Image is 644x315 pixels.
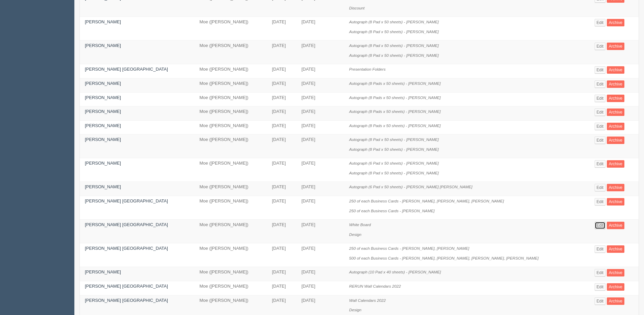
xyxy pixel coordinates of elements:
a: [PERSON_NAME] [85,137,121,142]
td: [DATE] [296,135,344,158]
a: Edit [595,108,606,116]
a: [PERSON_NAME] [85,81,121,86]
td: [DATE] [267,64,296,78]
i: Design [349,232,361,237]
a: Archive [607,184,624,191]
td: Moe ([PERSON_NAME]) [194,64,267,78]
td: [DATE] [296,120,344,135]
i: RERUN Wall Calendars 2022 [349,284,401,288]
td: [DATE] [267,92,296,106]
i: Autograph (8 Pad x 50 sheets) - [PERSON_NAME] [349,171,439,175]
td: Moe ([PERSON_NAME]) [194,267,267,281]
a: Edit [595,160,606,168]
a: Edit [595,95,606,102]
a: Archive [607,95,624,102]
a: [PERSON_NAME] [85,19,121,24]
a: Edit [595,222,606,229]
td: [DATE] [267,182,296,196]
td: Moe ([PERSON_NAME]) [194,41,267,64]
td: [DATE] [296,267,344,281]
a: Edit [595,198,606,205]
td: Moe ([PERSON_NAME]) [194,92,267,106]
td: Moe ([PERSON_NAME]) [194,281,267,295]
a: Edit [595,269,606,276]
i: Autograph (6 Pad x 50 sheets) - [PERSON_NAME] [349,161,439,165]
a: Archive [607,43,624,50]
td: [DATE] [267,281,296,295]
i: Design [349,308,361,312]
a: Archive [607,283,624,291]
a: Edit [595,184,606,191]
a: Archive [607,160,624,168]
td: Moe ([PERSON_NAME]) [194,243,267,267]
i: 250 of each Business Cards - [PERSON_NAME], [PERSON_NAME], [PERSON_NAME] [349,199,504,203]
a: Archive [607,245,624,253]
td: [DATE] [296,41,344,64]
td: [DATE] [296,196,344,220]
i: Autograph (8 Pads x 50 sheets) - [PERSON_NAME] [349,123,441,128]
a: Archive [607,66,624,74]
i: White Board [349,222,371,227]
td: Moe ([PERSON_NAME]) [194,182,267,196]
i: Autograph (8 Pad x 50 sheets) - [PERSON_NAME] [349,53,439,57]
a: [PERSON_NAME] [85,43,121,48]
td: [DATE] [296,281,344,295]
a: [PERSON_NAME] [GEOGRAPHIC_DATA] [85,298,168,303]
i: Discount [349,6,364,10]
a: [PERSON_NAME] [GEOGRAPHIC_DATA] [85,246,168,251]
a: Edit [595,66,606,74]
td: [DATE] [267,135,296,158]
td: [DATE] [296,92,344,106]
a: [PERSON_NAME] [GEOGRAPHIC_DATA] [85,284,168,289]
i: Autograph (8 Pad x 50 sheets) - [PERSON_NAME] [349,137,439,142]
a: Edit [595,80,606,88]
a: Archive [607,108,624,116]
i: Autograph (8 Pad x 50 sheets) - [PERSON_NAME] [349,29,439,34]
a: Edit [595,43,606,50]
td: Moe ([PERSON_NAME]) [194,78,267,92]
i: Autograph (8 Pads x 50 sheets) - [PERSON_NAME] [349,109,441,114]
td: [DATE] [296,243,344,267]
td: [DATE] [267,243,296,267]
td: Moe ([PERSON_NAME]) [194,106,267,121]
a: Edit [595,19,606,26]
a: Edit [595,137,606,144]
a: Archive [607,137,624,144]
td: [DATE] [267,220,296,243]
a: Edit [595,245,606,253]
a: [PERSON_NAME] [85,123,121,128]
a: Archive [607,198,624,205]
i: Autograph (8 Pad x 50 sheets) - [PERSON_NAME] [349,20,439,24]
i: 250 of each Business Cards - [PERSON_NAME] [349,209,435,213]
a: [PERSON_NAME] [85,161,121,166]
td: Moe ([PERSON_NAME]) [194,158,267,182]
a: Edit [595,123,606,130]
a: [PERSON_NAME] [85,95,121,100]
a: [PERSON_NAME] [85,184,121,189]
a: Edit [595,283,606,291]
a: [PERSON_NAME] [85,269,121,274]
td: [DATE] [267,158,296,182]
a: Edit [595,297,606,305]
td: [DATE] [267,17,296,41]
td: [DATE] [267,106,296,121]
a: [PERSON_NAME] [GEOGRAPHIC_DATA] [85,222,168,227]
a: [PERSON_NAME] [85,109,121,114]
i: Autograph (6 Pad x 50 sheets) - [PERSON_NAME] [PERSON_NAME] [349,185,472,189]
a: Archive [607,297,624,305]
td: [DATE] [267,78,296,92]
td: [DATE] [296,17,344,41]
i: Presentation Folders [349,67,386,71]
i: Autograph (8 Pad x 50 sheets) - [PERSON_NAME] [349,147,439,151]
td: [DATE] [267,196,296,220]
i: Wall Calendars 2022 [349,298,386,302]
i: 500 of each Business Cards - [PERSON_NAME], [PERSON_NAME], [PERSON_NAME], [PERSON_NAME] [349,256,539,260]
a: Archive [607,19,624,26]
i: Autograph (8 Pads x 50 sheets) - [PERSON_NAME] [349,95,441,100]
td: [DATE] [267,120,296,135]
td: [DATE] [296,158,344,182]
td: [DATE] [296,182,344,196]
td: [DATE] [267,41,296,64]
a: Archive [607,222,624,229]
td: [DATE] [267,267,296,281]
